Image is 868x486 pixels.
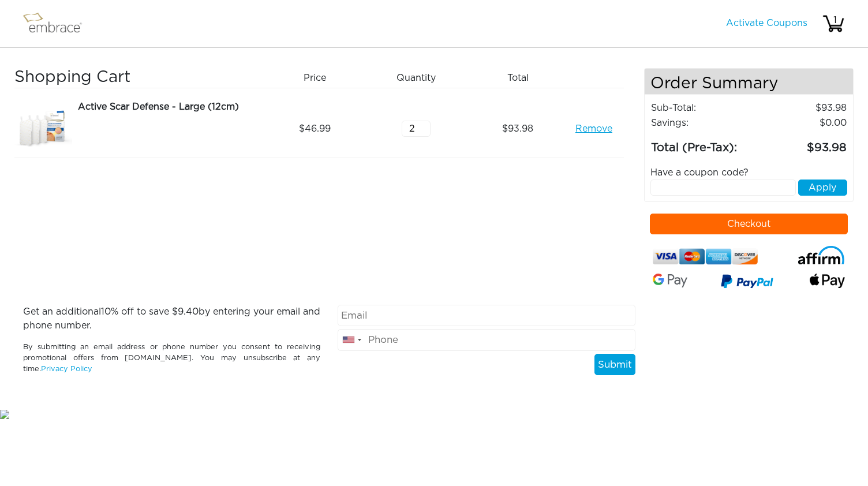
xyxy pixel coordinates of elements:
img: affirm-logo.svg [798,246,845,264]
a: Privacy Policy [41,365,92,373]
div: Have a coupon code? [642,166,856,180]
img: cart [822,12,845,35]
a: Remove [575,122,612,136]
h3: Shopping Cart [14,68,260,88]
span: 93.98 [502,122,533,136]
span: 9.40 [178,307,199,316]
img: credit-cards.png [653,246,758,268]
button: Submit [594,354,635,376]
td: Savings : [650,115,759,130]
span: 10 [101,307,111,316]
div: Active Scar Defense - Large (12cm) [78,100,260,114]
input: Phone [338,329,635,351]
a: 1 [822,18,845,28]
div: 1 [824,13,847,27]
td: Total (Pre-Tax): [650,130,759,157]
div: Total [472,68,573,88]
td: 93.98 [758,100,847,115]
img: paypal-v3.png [721,271,773,293]
button: Checkout [650,214,848,234]
h4: Order Summary [645,69,854,95]
img: logo.png [20,9,95,38]
td: Sub-Total: [650,100,759,115]
span: Quantity [396,71,436,85]
img: d2f91f46-8dcf-11e7-b919-02e45ca4b85b.jpeg [14,100,72,158]
img: fullApplePay.png [810,274,845,288]
input: Email [338,305,635,327]
div: United States: +1 [338,330,365,350]
button: Apply [798,180,847,196]
td: 93.98 [758,130,847,157]
div: Price [268,68,370,88]
span: 46.99 [299,122,331,136]
td: 0.00 [758,115,847,130]
p: By submitting an email address or phone number you consent to receiving promotional offers from [... [23,342,320,375]
a: Activate Coupons [726,18,807,28]
img: Google-Pay-Logo.svg [653,274,688,287]
p: Get an additional % off to save $ by entering your email and phone number. [23,305,320,332]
